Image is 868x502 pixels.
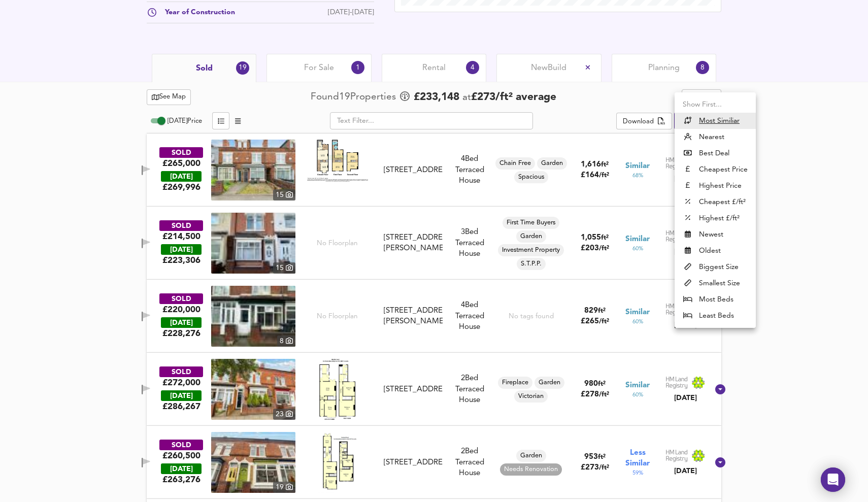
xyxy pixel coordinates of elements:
[675,291,756,308] li: Most Beds
[675,161,756,178] li: Cheapest Price
[675,129,756,145] li: Nearest
[821,467,845,492] div: Open Intercom Messenger
[675,194,756,210] li: Cheapest £/ft²
[675,243,756,259] li: Oldest
[675,226,756,243] li: Newest
[675,259,756,275] li: Biggest Size
[675,145,756,161] li: Best Deal
[675,275,756,291] li: Smallest Size
[675,178,756,194] li: Highest Price
[675,308,756,324] li: Least Beds
[675,210,756,226] li: Highest £/ft²
[699,116,740,126] u: Most Similiar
